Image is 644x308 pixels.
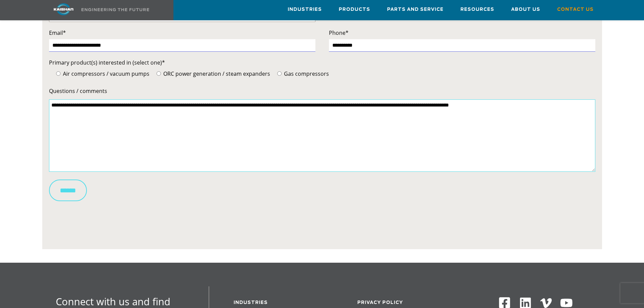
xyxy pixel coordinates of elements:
span: Air compressors / vacuum pumps [62,70,149,77]
span: Parts and Service [387,6,444,14]
a: Parts and Service [387,0,444,19]
a: Industries [288,0,322,19]
a: Privacy Policy [357,301,403,305]
input: Air compressors / vacuum pumps [56,71,61,76]
span: Resources [460,6,494,14]
img: Vimeo [540,298,552,308]
label: Questions / comments [49,86,595,96]
label: Phone* [329,28,595,38]
span: Products [339,6,370,14]
img: Engineering the future [81,8,149,11]
span: ORC power generation / steam expanders [162,70,270,77]
span: About Us [511,6,540,14]
input: Gas compressors [277,71,282,76]
img: kaishan logo [38,3,89,15]
a: Products [339,0,370,19]
a: About Us [511,0,540,19]
label: Email* [49,28,315,38]
span: Industries [288,6,322,14]
a: Contact Us [557,0,594,19]
a: Resources [460,0,494,19]
a: Industries [234,301,268,305]
span: Gas compressors [283,70,329,77]
input: ORC power generation / steam expanders [157,71,161,76]
span: Contact Us [557,6,594,14]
